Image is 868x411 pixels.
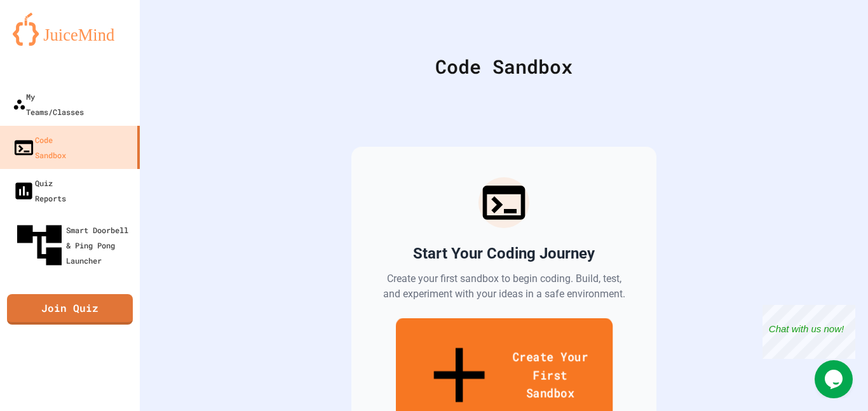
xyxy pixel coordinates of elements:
div: Smart Doorbell & Ping Pong Launcher [13,219,135,272]
iframe: chat widget [763,305,855,359]
p: Create your first sandbox to begin coding. Build, test, and experiment with your ideas in a safe ... [382,271,626,302]
div: Code Sandbox [13,132,66,163]
div: Quiz Reports [13,175,66,206]
div: My Teams/Classes [13,89,84,119]
a: Join Quiz [7,294,133,325]
iframe: chat widget [815,360,855,398]
div: Code Sandbox [172,52,836,81]
img: logo-orange.svg [13,13,127,46]
h2: Start Your Coding Journey [413,243,595,264]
